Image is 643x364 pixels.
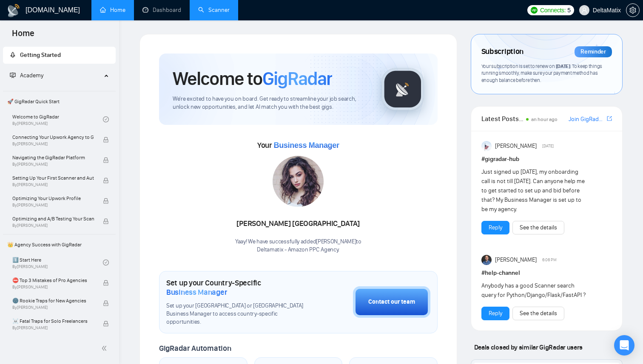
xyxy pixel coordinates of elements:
[12,133,94,141] span: Connecting Your Upwork Agency to GigRadar
[166,288,227,297] span: Business Manager
[567,6,571,15] span: 5
[10,72,16,78] span: fund-projection-screen
[626,7,640,14] a: setting
[489,309,502,318] a: Reply
[556,63,570,69] span: [DATE]
[142,6,181,14] a: dashboardDashboard
[512,307,564,320] button: See the details
[12,317,94,325] span: ☠️ Fatal Traps for Solo Freelancers
[257,141,339,150] span: Your
[235,217,361,231] div: [PERSON_NAME] [GEOGRAPHIC_DATA]
[481,221,509,234] button: Reply
[5,27,41,45] span: Home
[10,52,16,58] span: rocket
[166,278,310,297] h1: Set up your Country-Specific
[614,335,634,356] div: Open Intercom Messenger
[607,115,612,123] a: export
[103,198,109,204] span: lock
[198,6,230,14] a: searchScanner
[4,93,115,110] span: 🚀 GigRadar Quick Start
[481,268,612,278] h1: # help-channel
[495,141,537,151] span: [PERSON_NAME]
[12,214,94,223] span: Optimizing and A/B Testing Your Scanner for Better Results
[10,72,43,79] span: Academy
[12,223,94,228] span: By [PERSON_NAME]
[12,305,94,310] span: By [PERSON_NAME]
[481,141,492,151] img: Anisuzzaman Khan
[12,110,103,129] a: Welcome to GigRadarBy[PERSON_NAME]
[166,302,310,326] span: Set up your [GEOGRAPHIC_DATA] or [GEOGRAPHIC_DATA] Business Manager to access country-specific op...
[569,115,605,124] a: Join GigRadar Slack Community
[159,344,231,353] span: GigRadar Automation
[103,116,109,122] span: check-circle
[12,174,94,182] span: Setting Up Your First Scanner and Auto-Bidder
[12,162,94,167] span: By [PERSON_NAME]
[7,4,20,17] img: logo
[103,280,109,286] span: lock
[542,142,554,150] span: [DATE]
[520,309,557,318] a: See the details
[353,286,430,318] button: Contact our team
[103,178,109,183] span: lock
[495,255,537,265] span: [PERSON_NAME]
[607,115,612,122] span: export
[531,116,558,122] span: an hour ago
[12,153,94,162] span: Navigating the GigRadar Platform
[542,256,557,264] span: 6:06 PM
[481,307,509,320] button: Reply
[481,281,586,300] div: Anybody has a good Scanner search query for Python/Django/Flask/FastAPI ?
[12,325,94,330] span: By [PERSON_NAME]
[101,344,110,353] span: double-left
[235,238,361,254] div: Yaay! We have successfully added [PERSON_NAME] to
[12,182,94,187] span: By [PERSON_NAME]
[540,6,566,15] span: Connects:
[12,194,94,203] span: Optimizing Your Upwork Profile
[481,255,492,265] img: Pavlo Mashchak
[520,223,557,232] a: See the details
[489,223,502,232] a: Reply
[481,45,524,59] span: Subscription
[3,47,116,64] li: Getting Started
[481,167,586,214] div: Just signed up [DATE], my onboarding call is not till [DATE]. Can anyone help me to get started t...
[12,276,94,285] span: ⛔ Top 3 Mistakes of Pro Agencies
[273,156,324,207] img: 1687098945101-68.jpg
[626,7,639,14] span: setting
[103,218,109,224] span: lock
[12,285,94,290] span: By [PERSON_NAME]
[173,67,332,90] h1: Welcome to
[626,3,640,17] button: setting
[173,95,368,111] span: We're excited to have you on board. Get ready to streamline your job search, unlock new opportuni...
[581,7,587,13] span: user
[12,141,94,147] span: By [PERSON_NAME]
[103,260,109,265] span: check-circle
[381,68,424,110] img: gigradar-logo.png
[12,203,94,208] span: By [PERSON_NAME]
[100,6,125,14] a: homeHome
[20,51,61,59] span: Getting Started
[512,221,564,234] button: See the details
[103,300,109,306] span: lock
[368,297,415,307] div: Contact our team
[12,253,103,272] a: 1️⃣ Start HereBy[PERSON_NAME]
[103,321,109,327] span: lock
[103,137,109,143] span: lock
[262,67,332,90] span: GigRadar
[12,296,94,305] span: 🌚 Rookie Traps for New Agencies
[481,63,602,83] span: Your subscription is set to renew on . To keep things running smoothly, make sure your payment me...
[20,72,43,79] span: Academy
[471,340,586,355] span: Deals closed by similar GigRadar users
[481,113,524,124] span: Latest Posts from the GigRadar Community
[481,155,612,164] h1: # gigradar-hub
[273,141,339,150] span: Business Manager
[103,157,109,163] span: lock
[235,246,361,254] p: Deltamatix - Amazon PPC Agency .
[531,7,538,14] img: upwork-logo.png
[4,236,115,253] span: 👑 Agency Success with GigRadar
[575,46,612,57] div: Reminder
